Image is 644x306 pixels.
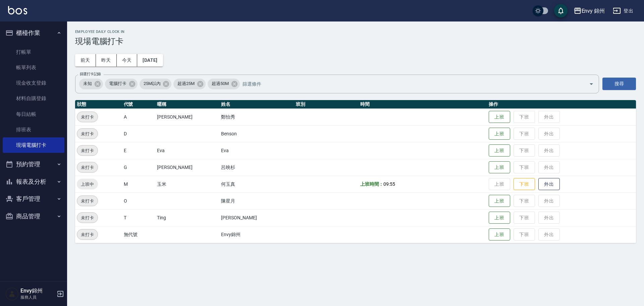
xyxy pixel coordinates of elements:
[208,79,240,89] div: 超過50M
[155,108,220,125] td: [PERSON_NAME]
[122,159,155,176] td: G
[80,72,101,77] label: 篩選打卡記錄
[96,54,117,67] button: 昨天
[538,178,560,190] button: 外出
[75,54,96,67] button: 前天
[514,178,535,190] button: 下班
[155,209,220,226] td: Ting
[610,5,636,17] button: 登出
[3,75,64,91] a: 現金收支登錄
[3,173,64,190] button: 報表及分析
[208,80,233,87] span: 超過50M
[219,192,294,209] td: 陳星月
[155,100,220,109] th: 暱稱
[219,176,294,192] td: 何玉真
[3,24,64,42] button: 櫃檯作業
[122,226,155,243] td: 無代號
[77,181,98,188] span: 上班中
[582,7,605,15] div: Envy 錦州
[3,156,64,173] button: 預約管理
[75,100,122,109] th: 狀態
[554,4,568,17] button: save
[219,108,294,125] td: 鄭怡秀
[219,209,294,226] td: [PERSON_NAME]
[3,137,64,153] a: 現場電腦打卡
[360,181,384,187] b: 上班時間：
[155,176,220,192] td: 玉米
[122,125,155,142] td: D
[8,6,27,14] img: Logo
[3,44,64,60] a: 打帳單
[122,209,155,226] td: T
[487,100,636,109] th: 操作
[219,226,294,243] td: Envy錦州
[586,79,597,89] button: Open
[489,111,510,123] button: 上班
[383,181,395,187] span: 09:55
[219,125,294,142] td: Benson
[3,91,64,106] a: 材料自購登錄
[20,288,55,294] h5: Envy錦州
[75,37,636,46] h3: 現場電腦打卡
[3,60,64,75] a: 帳單列表
[20,294,55,300] p: 服務人員
[173,79,206,89] div: 超過25M
[77,198,98,205] span: 未打卡
[294,100,359,109] th: 班別
[137,54,163,67] button: [DATE]
[3,208,64,225] button: 商品管理
[3,190,64,208] button: 客戶管理
[602,78,636,90] button: 搜尋
[117,54,138,67] button: 今天
[489,161,510,174] button: 上班
[5,287,19,301] img: Person
[155,142,220,159] td: Eva
[3,122,64,137] a: 排班表
[122,100,155,109] th: 代號
[122,176,155,192] td: M
[77,130,98,137] span: 未打卡
[241,78,577,90] input: 篩選條件
[489,195,510,207] button: 上班
[359,100,487,109] th: 時間
[122,192,155,209] td: O
[77,231,98,238] span: 未打卡
[489,128,510,140] button: 上班
[122,142,155,159] td: E
[105,80,130,87] span: 電腦打卡
[77,214,98,221] span: 未打卡
[79,80,96,87] span: 未知
[173,80,199,87] span: 超過25M
[77,147,98,154] span: 未打卡
[571,4,608,18] button: Envy 錦州
[3,106,64,122] a: 每日結帳
[219,142,294,159] td: Eva
[155,159,220,176] td: [PERSON_NAME]
[77,114,98,121] span: 未打卡
[105,79,138,89] div: 電腦打卡
[219,159,294,176] td: 呂映杉
[489,228,510,241] button: 上班
[79,79,103,89] div: 未知
[77,164,98,171] span: 未打卡
[489,212,510,224] button: 上班
[219,100,294,109] th: 姓名
[489,144,510,157] button: 上班
[140,80,165,87] span: 25M以內
[75,30,636,34] h2: Employee Daily Clock In
[122,108,155,125] td: A
[140,79,172,89] div: 25M以內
